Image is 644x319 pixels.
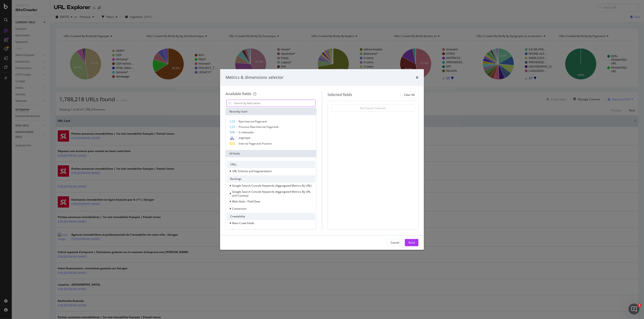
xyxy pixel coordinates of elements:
[226,108,316,115] div: Recently Used
[239,136,250,140] span: pagetype
[239,130,254,134] span: Is Indexable
[232,190,311,197] span: Google Search Console Keywords (Aggregated Metrics By URL and Country)
[232,228,262,232] span: Crawls and Visits (Logs)
[629,304,639,314] iframe: Intercom live chat
[232,169,272,173] span: URL Scheme and Segmentation
[239,125,279,129] span: Previous Raw Internal Pagerank
[226,91,251,96] div: Available fields
[233,100,315,107] input: Search by field name
[404,93,415,97] div: Clear All
[232,221,254,225] span: Main Crawl Fields
[220,69,424,250] div: modal
[387,239,403,246] button: Cancel
[360,106,386,110] div: No Column Selected
[232,199,260,203] span: Web Vitals - Field Data
[239,120,267,123] span: Raw Internal Pagerank
[409,241,415,244] div: Build
[400,91,418,99] button: Clear All
[391,241,399,244] div: Cancel
[405,239,418,246] button: Build
[227,213,315,220] div: Crawlability
[232,184,312,188] span: Google Search Console Keywords (Aggregated Metrics By URL)
[416,75,418,80] div: times
[232,207,246,211] span: Conversion
[226,150,316,157] div: All fields
[226,75,284,80] div: Metrics & dimensions selector
[227,161,315,168] div: URLs
[239,142,272,145] span: Internal Pagerank Position
[227,175,315,183] div: Rankings
[328,92,352,97] div: Selected fields
[638,304,642,307] span: 1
